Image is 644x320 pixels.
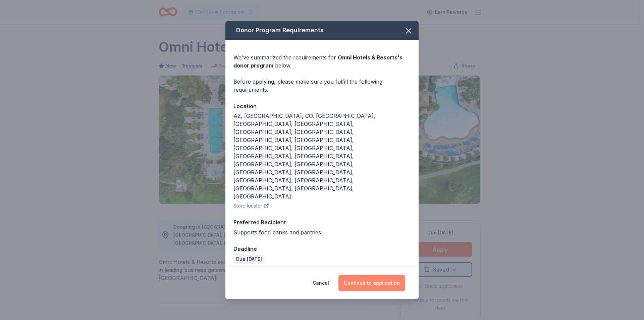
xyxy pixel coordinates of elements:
[233,218,411,227] div: Preferred Recipient
[338,275,405,291] button: Continue to application
[313,275,329,291] button: Cancel
[233,244,411,253] div: Deadline
[233,202,269,210] button: Store locator
[233,78,411,94] div: Before applying, please make sure you fulfill the following requirements:
[225,21,419,40] div: Donor Program Requirements
[233,228,411,236] div: Supports food banks and pantries
[233,102,411,110] div: Location
[233,112,411,200] div: AZ, [GEOGRAPHIC_DATA], CO, [GEOGRAPHIC_DATA], [GEOGRAPHIC_DATA], [GEOGRAPHIC_DATA], [GEOGRAPHIC_D...
[233,53,411,70] div: We've summarized the requirements for below.
[233,255,265,264] div: Due [DATE]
